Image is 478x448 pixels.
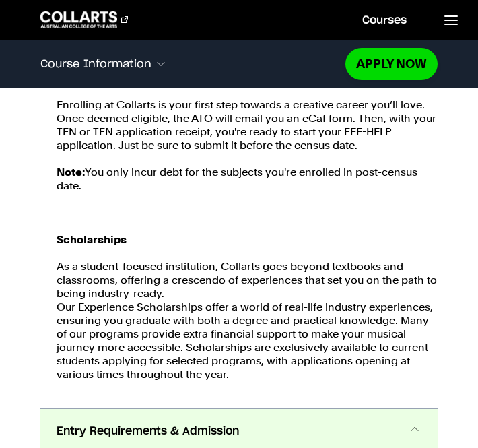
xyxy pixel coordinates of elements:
a: Apply Now [345,48,438,79]
p: Enrolling at Collarts is your first step towards a creative career you’ll love. Once deemed eligi... [57,98,437,152]
button: Course Information [40,50,345,78]
p: You only incur debt for the subjects you're enrolled in post-census date. [57,166,437,193]
strong: Note: [57,166,85,179]
p: As a student-focused institution, Collarts goes beyond textbooks and classrooms, offering a cresc... [57,260,437,381]
strong: Scholarships [57,233,127,246]
span: Course Information [40,58,151,70]
div: Go to homepage [40,11,128,28]
span: Entry Requirements & Admission [57,423,239,439]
